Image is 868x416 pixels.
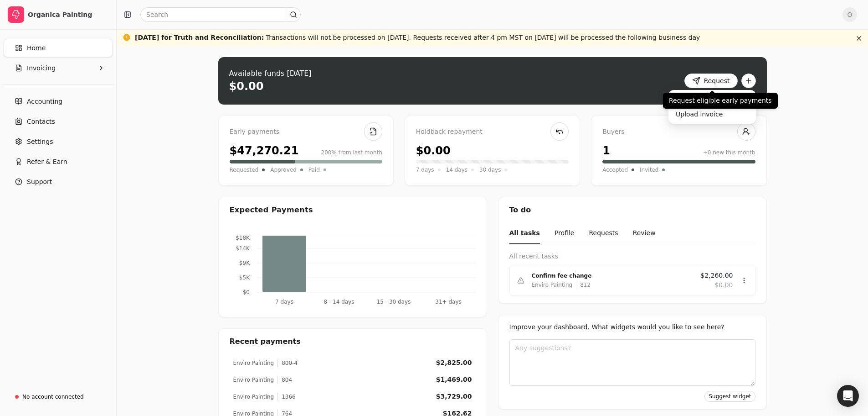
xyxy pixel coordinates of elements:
span: Requested [230,165,259,174]
span: Invited [640,165,658,174]
div: $2,825.00 [436,358,472,368]
a: Accounting [4,92,113,111]
tspan: $18K [236,235,250,241]
div: 1 [602,142,610,159]
button: O [842,7,857,22]
button: Support [4,173,113,191]
div: Holdback repayment [416,127,569,137]
div: Organica Painting [28,10,108,19]
button: Refer & Earn [4,153,113,171]
div: Enviro Painting [233,393,274,401]
div: Transactions will not be processed on [DATE]. Requests received after 4 pm MST on [DATE] will be ... [135,33,700,42]
div: 200% from last month [321,148,382,157]
a: Settings [4,132,113,151]
div: 804 [277,376,292,384]
div: Early payments [230,127,382,137]
div: Recent payments [219,329,487,354]
span: Support [27,177,52,187]
div: +0 new this month [703,148,755,157]
span: $0.00 [714,280,733,290]
a: Home [4,39,113,57]
button: Profile [555,223,575,244]
span: Invoicing [27,63,56,73]
tspan: $14K [236,245,250,252]
tspan: 8 - 14 days [324,299,354,305]
span: $2,260.00 [700,271,733,280]
span: Accepted [602,165,628,174]
div: Enviro Painting [233,359,274,367]
span: 7 days [416,165,434,174]
div: Enviro Painting [532,280,573,290]
button: Review [633,223,656,244]
span: 14 days [446,165,467,174]
span: Refer & Earn [27,157,67,167]
tspan: $9K [239,260,250,266]
tspan: 7 days [275,299,293,305]
div: Available funds [DATE] [229,68,312,79]
div: Request eligible early payments [663,93,778,109]
div: Improve your dashboard. What widgets would you like to see here? [509,322,755,332]
span: Settings [27,137,53,147]
button: All tasks [509,223,540,244]
tspan: $5K [239,274,250,281]
span: Paid [308,165,320,174]
span: Home [27,43,46,53]
span: Accounting [27,97,62,106]
div: Confirm fee change [532,271,693,280]
div: Expected Payments [230,205,313,216]
span: 30 days [479,165,501,174]
span: [DATE] for Truth and Reconciliation : [135,34,264,41]
tspan: $0 [242,289,249,295]
div: Upload invoice [670,107,754,122]
span: Approved [270,165,297,174]
div: No account connected [22,393,84,401]
div: $1,469.00 [436,375,472,384]
div: Buyers [602,127,755,137]
span: Contacts [27,117,55,126]
div: Open Intercom Messenger [837,385,859,407]
button: Suggest widget [704,391,755,402]
tspan: 31+ days [435,299,461,305]
div: Enviro Painting [233,376,274,384]
div: $47,270.21 [230,142,299,159]
tspan: 15 - 30 days [376,299,411,305]
div: 812 [576,280,591,290]
div: $3,729.00 [436,392,472,401]
div: 800-4 [277,359,298,367]
input: Search [140,7,301,22]
a: Contacts [4,112,113,131]
a: No account connected [4,389,113,405]
div: $0.00 [229,79,264,94]
div: All recent tasks [509,252,755,261]
div: To do [498,197,766,223]
button: Request [684,74,738,88]
button: Requests [589,223,618,244]
button: Invoicing [4,59,113,77]
div: 1366 [277,393,296,401]
div: $0.00 [416,142,451,159]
